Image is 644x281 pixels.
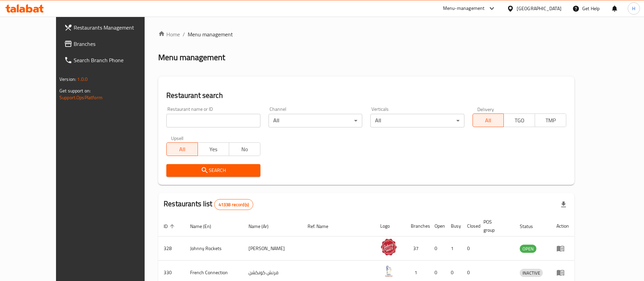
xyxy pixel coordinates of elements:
a: Branches [59,36,164,52]
button: Yes [198,142,229,156]
h2: Restaurants list [164,199,253,210]
a: Restaurants Management [59,19,164,36]
td: 0 [429,236,445,261]
label: Upsell [171,136,184,140]
th: Branches [405,216,429,236]
th: Action [551,216,574,236]
span: Name (En) [190,222,220,230]
span: Search Branch Phone [74,56,158,64]
span: Version: [59,75,76,84]
span: Yes [201,144,226,154]
span: No [232,144,258,154]
div: INACTIVE [520,269,543,277]
div: Menu-management [443,4,485,13]
td: Johnny Rockets [185,236,243,261]
img: Johnny Rockets [380,239,397,256]
button: All [166,142,198,156]
button: Search [166,164,260,177]
span: ID [164,222,177,230]
span: 1.0.0 [77,75,88,84]
th: Busy [445,216,462,236]
span: Ref. Name [308,222,337,230]
span: POS group [483,218,506,234]
span: Menu management [188,30,233,38]
nav: breadcrumb [158,30,574,38]
th: Logo [375,216,405,236]
a: Search Branch Phone [59,52,164,68]
th: Closed [462,216,478,236]
button: No [229,142,260,156]
button: TGO [503,113,535,127]
span: 41338 record(s) [215,201,253,208]
td: 37 [405,236,429,261]
span: Branches [74,40,158,48]
div: All [269,114,362,127]
span: Get support on: [59,86,91,95]
h2: Menu management [158,52,225,63]
div: All [370,114,464,127]
a: Support.OpsPlatform [59,93,103,102]
li: / [183,30,185,38]
img: French Connection [380,263,397,280]
td: 0 [462,236,478,261]
button: TMP [535,113,566,127]
label: Delivery [477,107,494,111]
div: [GEOGRAPHIC_DATA] [517,5,562,12]
div: Total records count [214,199,253,210]
span: Restaurants Management [74,23,158,32]
span: H [632,5,635,12]
span: All [476,116,501,125]
span: TGO [507,116,532,125]
td: 328 [158,236,185,261]
span: Search [172,166,255,175]
input: Search for restaurant name or ID.. [166,114,260,127]
a: Home [158,30,180,38]
td: [PERSON_NAME] [243,236,302,261]
span: OPEN [520,245,536,253]
td: 1 [445,236,462,261]
span: TMP [538,116,564,125]
div: Export file [555,196,572,213]
h2: Restaurant search [166,90,566,101]
th: Open [429,216,445,236]
button: All [473,113,504,127]
span: All [169,144,195,154]
span: INACTIVE [520,269,543,277]
span: Status [520,222,542,230]
span: Name (Ar) [249,222,277,230]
